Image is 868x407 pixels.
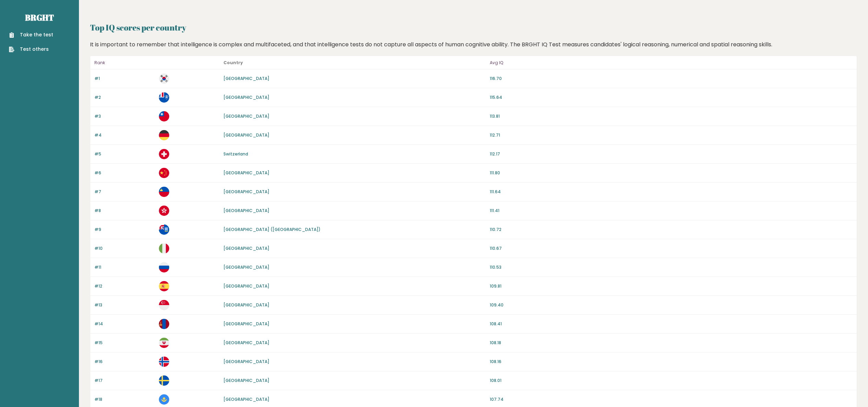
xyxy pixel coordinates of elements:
[223,226,321,232] a: [GEOGRAPHIC_DATA] ([GEOGRAPHIC_DATA])
[159,206,169,216] img: hk.svg
[9,46,53,53] a: Test others
[490,226,853,233] p: 110.72
[94,59,155,67] p: Rank
[94,340,155,346] p: #15
[490,75,853,82] p: 116.70
[159,130,169,140] img: de.svg
[223,189,269,195] a: [GEOGRAPHIC_DATA]
[490,264,853,270] p: 110.53
[223,264,269,270] a: [GEOGRAPHIC_DATA]
[94,208,155,214] p: #8
[94,396,155,403] p: #18
[159,357,169,367] img: no.svg
[490,208,853,214] p: 111.41
[490,94,853,101] p: 115.64
[223,170,269,176] a: [GEOGRAPHIC_DATA]
[490,321,853,327] p: 108.41
[490,359,853,365] p: 108.16
[490,170,853,176] p: 111.80
[159,73,169,84] img: kr.svg
[490,59,853,67] p: Avg IQ
[223,75,269,81] a: [GEOGRAPHIC_DATA]
[159,149,169,159] img: ch.svg
[159,319,169,329] img: mn.svg
[94,359,155,365] p: #16
[94,75,155,82] p: #1
[223,302,269,308] a: [GEOGRAPHIC_DATA]
[94,283,155,289] p: #12
[223,113,269,119] a: [GEOGRAPHIC_DATA]
[159,111,169,121] img: tw.svg
[159,168,169,178] img: cn.svg
[159,300,169,310] img: sg.svg
[159,224,169,235] img: fk.svg
[490,151,853,157] p: 112.17
[94,132,155,138] p: #4
[223,208,269,213] a: [GEOGRAPHIC_DATA]
[94,189,155,195] p: #7
[490,302,853,308] p: 109.40
[490,283,853,289] p: 109.81
[94,226,155,233] p: #9
[223,60,243,66] b: Country
[223,151,248,157] a: Switzerland
[223,377,269,383] a: [GEOGRAPHIC_DATA]
[94,94,155,101] p: #2
[94,264,155,270] p: #11
[94,151,155,157] p: #5
[490,340,853,346] p: 108.18
[490,245,853,252] p: 110.67
[490,189,853,195] p: 111.64
[490,377,853,384] p: 108.01
[90,21,857,34] h2: Top IQ scores per country
[94,377,155,384] p: #17
[159,92,169,103] img: tf.svg
[159,281,169,291] img: es.svg
[223,94,269,100] a: [GEOGRAPHIC_DATA]
[223,132,269,138] a: [GEOGRAPHIC_DATA]
[94,170,155,176] p: #6
[94,321,155,327] p: #14
[490,113,853,119] p: 113.81
[9,31,53,38] a: Take the test
[223,359,269,364] a: [GEOGRAPHIC_DATA]
[159,243,169,254] img: it.svg
[94,302,155,308] p: #13
[490,132,853,138] p: 112.71
[159,338,169,348] img: ir.svg
[223,283,269,289] a: [GEOGRAPHIC_DATA]
[94,245,155,252] p: #10
[88,40,860,49] div: It is important to remember that intelligence is complex and multifaceted, and that intelligence ...
[25,12,54,23] a: Brght
[223,245,269,251] a: [GEOGRAPHIC_DATA]
[94,113,155,119] p: #3
[159,375,169,386] img: se.svg
[490,396,853,403] p: 107.74
[159,262,169,272] img: ru.svg
[159,187,169,197] img: li.svg
[223,396,269,402] a: [GEOGRAPHIC_DATA]
[223,321,269,327] a: [GEOGRAPHIC_DATA]
[159,394,169,405] img: kz.svg
[223,340,269,346] a: [GEOGRAPHIC_DATA]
